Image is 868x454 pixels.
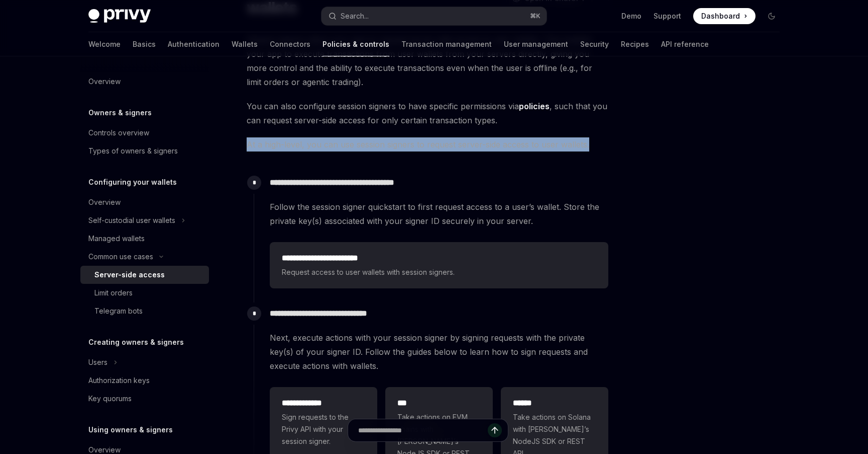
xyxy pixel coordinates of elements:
[488,423,502,437] button: Send message
[247,99,609,127] span: You can also configure session signers to have specific permissions via , such that you can reque...
[88,393,132,405] div: Key quorums
[88,424,173,436] h5: Using owners & signers
[80,72,209,91] a: Overview
[322,32,389,56] a: Policies & controls
[401,32,492,56] a: Transaction management
[621,32,649,56] a: Recipes
[88,9,151,23] img: dark logo
[88,214,175,226] div: Self-custodial user wallets
[88,374,150,387] div: Authorization keys
[701,11,740,21] span: Dashboard
[88,75,121,88] div: Overview
[88,145,178,157] div: Types of owners & signers
[530,12,540,20] span: ⌘ K
[88,336,184,348] h5: Creating owners & signers
[94,305,143,317] div: Telegram bots
[580,32,609,56] a: Security
[80,124,209,142] a: Controls overview
[282,266,596,278] span: Request access to user wallets with session signers.
[232,32,258,56] a: Wallets
[661,32,709,56] a: API reference
[693,8,755,24] a: Dashboard
[270,200,608,228] span: Follow the session signer quickstart to first request access to a user’s wallet. Store the privat...
[168,32,220,56] a: Authentication
[247,137,609,152] span: At a high-level, you can use session signers to request server-side access to user wallets.
[133,32,156,56] a: Basics
[80,390,209,408] a: Key quorums
[88,251,153,263] div: Common use cases
[621,11,641,21] a: Demo
[80,284,209,302] a: Limit orders
[80,142,209,160] a: Types of owners & signers
[341,10,369,22] div: Search...
[270,331,608,373] span: Next, execute actions with your session signer by signing requests with the private key(s) of you...
[654,11,681,21] a: Support
[321,7,547,25] button: Search...⌘K
[80,266,209,284] a: Server-side access
[764,8,780,24] button: Toggle dark mode
[88,107,152,119] h5: Owners & signers
[80,193,209,211] a: Overview
[88,127,149,139] div: Controls overview
[247,33,609,89] span: Session signers allow your app to request server-side access to user wallets. This enables your a...
[88,196,121,208] div: Overview
[94,269,165,281] div: Server-side access
[88,233,145,245] div: Managed wallets
[519,101,550,112] a: policies
[282,411,365,447] span: Sign requests to the Privy API with your session signer.
[80,371,209,390] a: Authorization keys
[94,287,133,299] div: Limit orders
[80,302,209,320] a: Telegram bots
[88,32,121,56] a: Welcome
[88,356,107,368] div: Users
[270,32,310,56] a: Connectors
[80,230,209,248] a: Managed wallets
[504,32,568,56] a: User management
[88,176,177,188] h5: Configuring your wallets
